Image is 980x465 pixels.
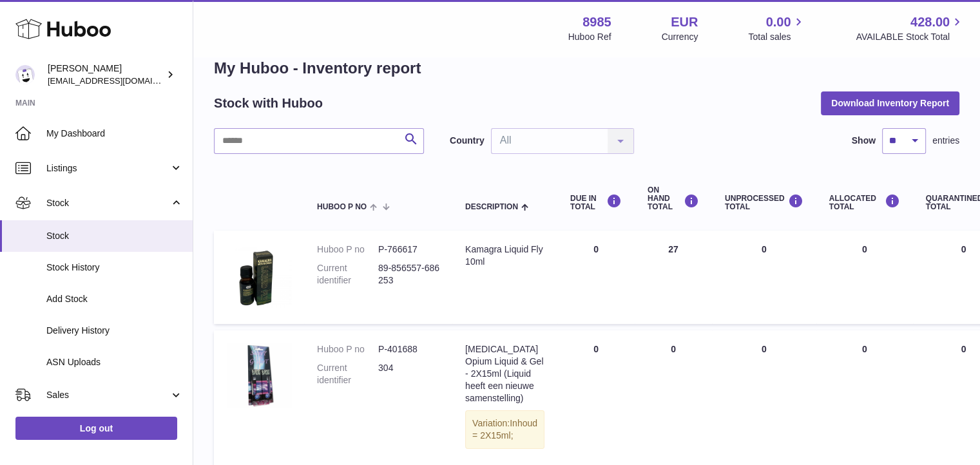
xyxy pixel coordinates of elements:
[570,194,622,211] div: DUE IN TOTAL
[829,194,900,211] div: ALLOCATED Total
[227,343,291,408] img: product image
[648,186,699,212] div: ON HAND Total
[46,128,183,140] span: My Dashboard
[378,343,439,356] dd: P-401688
[46,325,183,337] span: Delivery History
[450,135,485,147] label: Country
[15,417,177,440] a: Log out
[582,14,611,31] strong: 8985
[378,362,439,386] dd: 304
[961,344,966,354] span: 0
[378,243,439,256] dd: P-766617
[671,14,698,31] strong: EUR
[712,231,816,324] td: 0
[465,243,544,268] div: Kamagra Liquid Fly 10ml
[856,31,965,43] span: AVAILABLE Stock Total
[378,262,439,287] dd: 89-856557-686253
[46,356,183,368] span: ASN Uploads
[465,410,544,449] div: Variation:
[816,231,913,324] td: 0
[748,14,805,43] a: 0.00 Total sales
[48,62,164,87] div: [PERSON_NAME]
[46,197,169,209] span: Stock
[910,14,950,31] span: 428.00
[961,244,966,254] span: 0
[662,31,698,43] div: Currency
[856,14,965,43] a: 428.00 AVAILABLE Stock Total
[635,231,712,324] td: 27
[227,243,291,308] img: product image
[46,162,169,175] span: Listings
[557,231,635,324] td: 0
[214,95,323,112] h2: Stock with Huboo
[317,203,367,211] span: Huboo P no
[317,362,378,386] dt: Current identifier
[932,135,959,147] span: entries
[725,194,803,211] div: UNPROCESSED Total
[748,31,805,43] span: Total sales
[821,91,959,115] button: Download Inventory Report
[15,65,35,84] img: info@dehaanlifestyle.nl
[46,261,183,274] span: Stock History
[317,243,378,256] dt: Huboo P no
[46,293,183,305] span: Add Stock
[568,31,611,43] div: Huboo Ref
[852,135,876,147] label: Show
[317,343,378,356] dt: Huboo P no
[48,75,189,86] span: [EMAIL_ADDRESS][DOMAIN_NAME]
[766,14,791,31] span: 0.00
[214,58,959,79] h1: My Huboo - Inventory report
[465,203,518,211] span: Description
[46,389,169,401] span: Sales
[465,343,544,404] div: [MEDICAL_DATA] Opium Liquid & Gel - 2X15ml (Liquid heeft een nieuwe samenstelling)
[46,230,183,242] span: Stock
[317,262,378,287] dt: Current identifier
